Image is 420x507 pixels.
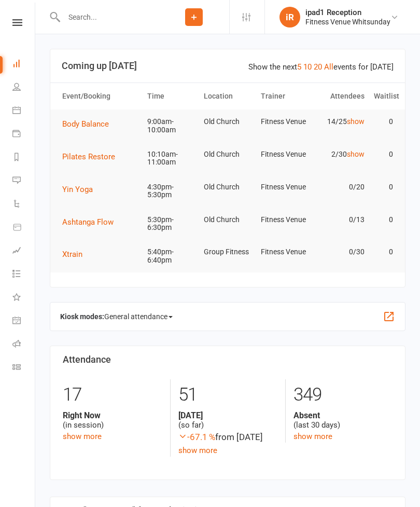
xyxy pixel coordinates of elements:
[143,83,199,109] th: Time
[143,240,199,272] td: 5:40pm-6:40pm
[199,208,256,232] td: Old Church
[293,410,393,420] strong: Absent
[313,240,369,264] td: 0/30
[62,61,394,71] h3: Coming up [DATE]
[293,379,393,410] div: 349
[313,83,369,109] th: Attendees
[313,175,369,199] td: 0/20
[12,357,36,380] a: Class kiosk mode
[313,109,369,134] td: 14/25
[178,432,215,442] span: -67.1 %
[305,17,390,26] div: Fitness Venue Whitsunday
[63,410,162,430] div: (in session)
[178,446,217,455] a: show more
[256,175,313,199] td: Fitness Venue
[143,142,199,175] td: 10:10am-11:00am
[63,410,162,420] strong: Right Now
[256,240,313,264] td: Fitness Venue
[199,240,256,264] td: Group Fitness
[62,216,121,228] button: Ashtanga Flow
[303,62,312,72] a: 10
[62,185,93,194] span: Yin Yoga
[62,119,109,129] span: Body Balance
[369,240,398,264] td: 0
[12,123,36,146] a: Payments
[313,142,369,167] td: 2/30
[12,333,36,357] a: Roll call kiosk mode
[324,62,333,72] a: All
[305,8,390,17] div: ipad1 Reception
[62,118,116,130] button: Body Balance
[369,83,398,109] th: Waitlist
[199,83,256,109] th: Location
[347,150,365,158] a: show
[256,109,313,134] td: Fitness Venue
[12,216,36,240] a: Product Sales
[62,250,82,259] span: Xtrain
[62,183,100,196] button: Yin Yoga
[314,62,322,72] a: 20
[58,83,143,109] th: Event/Booking
[256,208,313,232] td: Fitness Venue
[143,208,199,240] td: 5:30pm-6:30pm
[256,142,313,167] td: Fitness Venue
[12,53,36,76] a: Dashboard
[178,410,277,420] strong: [DATE]
[199,109,256,134] td: Old Church
[178,410,277,430] div: (so far)
[199,175,256,199] td: Old Church
[143,175,199,208] td: 4:30pm-5:30pm
[248,61,394,73] div: Show the next events for [DATE]
[62,217,114,227] span: Ashtanga Flow
[313,208,369,232] td: 0/13
[12,76,36,100] a: People
[293,410,393,430] div: (last 30 days)
[369,142,398,167] td: 0
[369,175,398,199] td: 0
[62,150,122,163] button: Pilates Restore
[63,354,393,365] h3: Attendance
[279,7,300,28] div: iR
[293,432,332,441] a: show more
[12,310,36,333] a: General attendance kiosk mode
[61,10,159,24] input: Search...
[63,379,162,410] div: 17
[369,109,398,134] td: 0
[178,430,277,444] div: from [DATE]
[369,208,398,232] td: 0
[12,286,36,310] a: What's New
[104,308,173,325] span: General attendance
[297,62,301,72] a: 5
[178,379,277,410] div: 51
[12,100,36,123] a: Calendar
[62,248,90,261] button: Xtrain
[199,142,256,167] td: Old Church
[12,240,36,263] a: Assessments
[62,152,115,161] span: Pilates Restore
[63,432,102,441] a: show more
[60,312,104,321] strong: Kiosk modes:
[12,146,36,170] a: Reports
[347,117,365,126] a: show
[256,83,313,109] th: Trainer
[143,109,199,142] td: 9:00am-10:00am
